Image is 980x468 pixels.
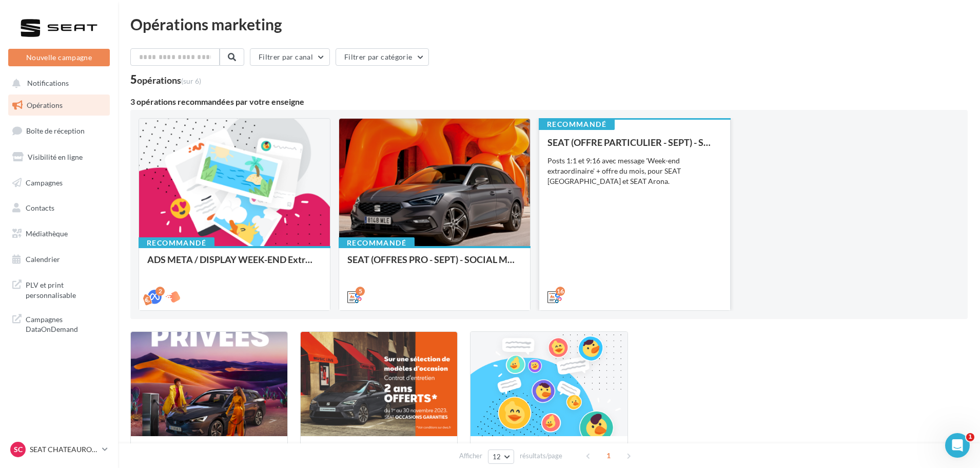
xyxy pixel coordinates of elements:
[26,278,106,300] span: PLV et print personnalisable
[28,153,83,161] span: Visibilité en ligne
[26,255,60,264] span: Calendrier
[600,447,617,464] span: 1
[6,120,112,142] a: Boîte de réception
[30,444,98,455] p: SEAT CHATEAUROUX
[181,77,201,85] span: (sur 6)
[539,119,615,130] div: Recommandé
[139,237,214,249] div: Recommandé
[6,308,112,339] a: Campagnes DataOnDemand
[26,178,63,186] span: Campagnes
[130,74,201,85] div: 5
[6,249,112,270] a: Calendrier
[6,146,112,168] a: Visibilité en ligne
[459,451,482,461] span: Afficher
[27,79,69,88] span: Notifications
[966,433,974,441] span: 1
[26,126,85,135] span: Boîte de réception
[155,287,165,296] div: 2
[547,137,722,147] div: SEAT (OFFRE PARTICULIER - SEPT) - SOCIAL MEDIA
[147,254,322,275] div: ADS META / DISPLAY WEEK-END Extraordinaire (JPO) Septembre 2025
[547,156,722,186] div: Posts 1:1 et 9:16 avec message 'Week-end extraordinaire' + offre du mois, pour SEAT [GEOGRAPHIC_D...
[945,433,970,458] iframe: Intercom live chat
[336,48,429,66] button: Filtrer par catégorie
[6,95,112,116] a: Opérations
[493,453,501,461] span: 12
[520,451,562,461] span: résultats/page
[130,98,968,106] div: 3 opérations recommandées par votre enseigne
[250,48,330,66] button: Filtrer par canal
[6,172,112,194] a: Campagnes
[6,197,112,219] a: Contacts
[488,450,514,464] button: 12
[8,49,110,66] button: Nouvelle campagne
[356,287,365,296] div: 5
[8,440,110,459] a: SC SEAT CHATEAUROUX
[14,444,23,455] span: SC
[26,203,54,212] span: Contacts
[347,254,522,275] div: SEAT (OFFRES PRO - SEPT) - SOCIAL MEDIA
[26,229,68,238] span: Médiathèque
[27,101,63,109] span: Opérations
[137,76,201,85] div: opérations
[6,223,112,245] a: Médiathèque
[6,274,112,304] a: PLV et print personnalisable
[130,16,968,32] div: Opérations marketing
[339,237,415,249] div: Recommandé
[556,287,565,296] div: 16
[26,312,106,334] span: Campagnes DataOnDemand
